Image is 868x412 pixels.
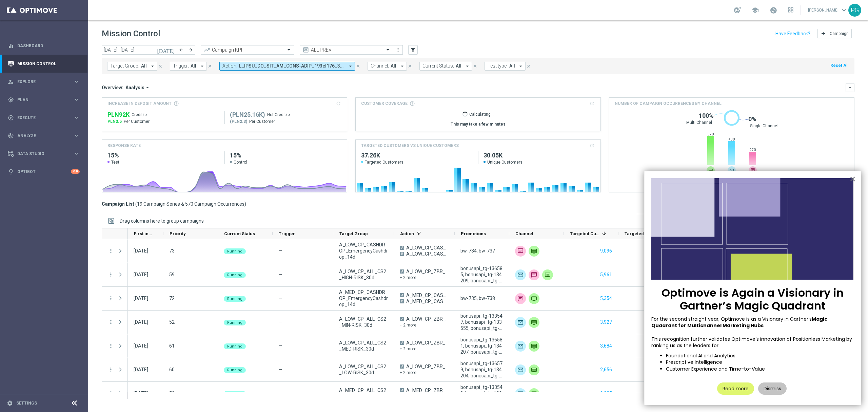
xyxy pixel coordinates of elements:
colored-tag: Running [224,343,246,349]
span: Drag columns here to group campaigns [120,218,204,224]
span: — [278,367,282,372]
i: arrow_drop_down [199,63,205,69]
span: bonusapi_tg-133547, bonusapi_tg-133555, bonusapi_tg-134197 [460,313,504,331]
i: settings [7,400,13,406]
span: All [456,63,461,69]
div: Press SPACE to select this row. [128,287,837,311]
span: Plan [17,98,73,102]
span: Increase In Deposit Amount [107,100,172,107]
div: Press SPACE to select this row. [128,311,837,334]
span: A_LOW_CP_CASHDROP_EmergencyCashdrop_20PLN_14d [406,251,449,257]
i: person_search [8,79,14,85]
img: website.svg [707,166,715,174]
img: Private message [529,364,539,375]
span: — [278,343,282,349]
div: Press SPACE to select this row. [128,382,837,406]
span: Targeted Customers [361,160,473,165]
img: Private message [529,246,539,257]
span: (PLN2.3) [230,119,247,124]
input: Have Feedback? [775,31,810,36]
span: PLN92,001 [107,111,130,119]
span: bw-734, bw-737 [460,248,495,254]
span: Targeted Response Rate [625,231,662,236]
span: Action [400,231,414,236]
span: bonusapi_tg-133549, bonusapi_tg-133557, bonusapi_tg-134196 [460,384,504,402]
i: close [526,64,531,69]
span: Control [234,160,247,165]
span: 19 Campaign Series & 570 Campaign Occurrences [137,201,244,207]
a: [PERSON_NAME] [807,5,848,15]
i: equalizer [8,43,14,49]
div: Press SPACE to select this row. [102,382,128,406]
span: keyboard_arrow_down [840,6,848,14]
span: 270 [749,148,756,152]
a: Mission Control [17,55,80,73]
span: Number of campaign occurrences by channel [615,100,722,107]
i: more_vert [108,319,114,325]
span: PLN25,157 [230,111,265,119]
div: + 2 more [400,275,449,281]
i: more_vert [108,390,114,396]
span: Test [111,160,119,165]
i: more_vert [108,248,114,254]
span: 100% [699,112,714,120]
span: bonusapi_tg-136579, bonusapi_tg-134204, bonusapi_tg-136589 [460,360,504,379]
span: A [400,246,404,250]
span: ) [244,201,246,207]
colored-tag: Running [224,248,246,254]
span: . [764,322,765,329]
span: A_LOW_CP_ALL_CS2_HIGH-RISK_30d [339,268,388,281]
span: bonusapi_tg-136585, bonusapi_tg-134209, bonusapi_tg-138341 [460,265,504,284]
div: Private message [529,341,539,352]
i: close [473,64,477,69]
div: Private message [529,388,539,399]
span: bonusapi_tg-136581, bonusapi_tg-134207, bonusapi_tg-138337 [460,337,504,355]
span: A_LOW_CP_ALL_CS2_LOW-RISK_30d [339,363,388,376]
img: Private message [529,293,539,304]
span: A [400,341,404,345]
div: 01 Sep 2025, Monday [134,319,148,325]
colored-tag: Running [224,271,246,278]
span: All [509,63,515,69]
span: A_HIGH_CP_BET_CS_HIGH-RISK_100do300_30d A_HIGH_CP_BET_CS_HIGH-RISK_30d A_HIGH_CP_BET_CS_LOW-RISK_... [239,63,344,69]
span: First in Range [134,231,152,236]
i: keyboard_arrow_right [73,114,80,121]
span: 0% [748,115,756,123]
span: A_MED_CP_CASHDROP_EmergencyCashdrop_14d [339,289,388,307]
img: Private message [529,317,539,328]
img: Optimail [515,388,526,399]
button: Reset All [830,62,849,69]
span: A [400,388,404,392]
span: Customer Coverage [361,100,408,107]
ng-select: Campaign KPI [201,45,294,55]
span: Multi Channel [686,120,712,125]
div: Press SPACE to select this row. [128,334,837,358]
span: All [391,63,396,69]
i: more_vert [108,343,114,349]
img: SMS [515,293,526,304]
span: bw-735, bw-738 [460,295,495,301]
span: Not Credible [267,112,290,117]
div: 01 Sep 2025, Monday [134,248,148,254]
span: Analyze [17,134,73,138]
span: A_MED_CP_CASHDROP_EmergencyCashdrop_50PLN_14d [406,298,449,304]
i: keyboard_arrow_right [73,150,80,157]
div: This may take a few minutes [451,121,506,127]
span: 480 [728,137,735,142]
span: Running [227,320,242,325]
span: 570 [707,132,714,136]
div: 01 Sep 2025, Monday [134,367,148,373]
button: 9,096 [599,247,613,255]
img: Optimail [515,341,526,352]
span: 61 [169,343,175,349]
span: Priority [170,231,186,236]
div: PG [848,4,861,17]
div: Optimail [728,166,736,174]
a: Optibot [17,163,71,181]
span: All [141,63,147,69]
span: Promotions [461,231,486,236]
